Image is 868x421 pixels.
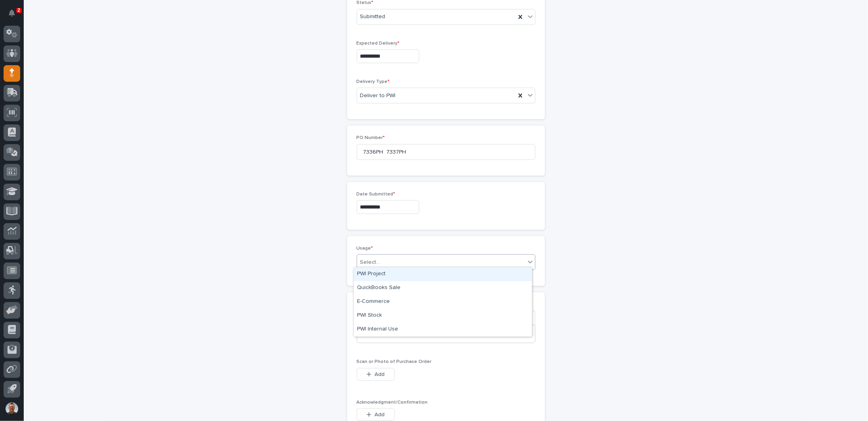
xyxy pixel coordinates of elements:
[10,9,20,22] div: Notifications2
[357,41,400,46] span: Expected Delivery
[4,5,20,21] button: Notifications
[354,323,532,336] div: PWI Internal Use
[357,400,428,405] span: Acknowledgment/Confirmation
[360,13,386,21] span: Submitted
[17,8,20,13] p: 2
[360,258,380,267] div: Select...
[357,246,373,251] span: Usage
[357,192,395,197] span: Date Submitted
[4,400,20,417] button: users-avatar
[357,0,374,5] span: Status
[360,92,396,100] span: Deliver to PWI
[357,408,395,421] button: Add
[354,281,532,295] div: QuickBooks Sale
[357,368,395,381] button: Add
[374,372,384,377] span: Add
[357,359,432,364] span: Scan or Photo of Purchase Order
[354,295,532,309] div: E-Commerce
[357,135,385,140] span: PO Number
[357,79,390,84] span: Delivery Type
[354,309,532,323] div: PWI Stock
[354,267,532,281] div: PWI Project
[374,412,384,417] span: Add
